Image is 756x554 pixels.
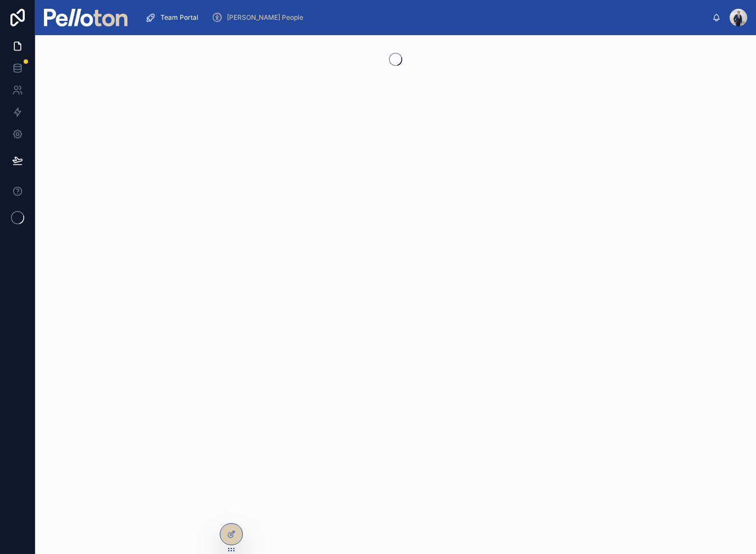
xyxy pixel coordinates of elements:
[44,9,127,26] img: App logo
[227,13,303,22] span: [PERSON_NAME] People
[142,8,206,27] a: Team Portal
[160,13,198,22] span: Team Portal
[136,5,712,30] div: scrollable content
[208,8,311,27] a: [PERSON_NAME] People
